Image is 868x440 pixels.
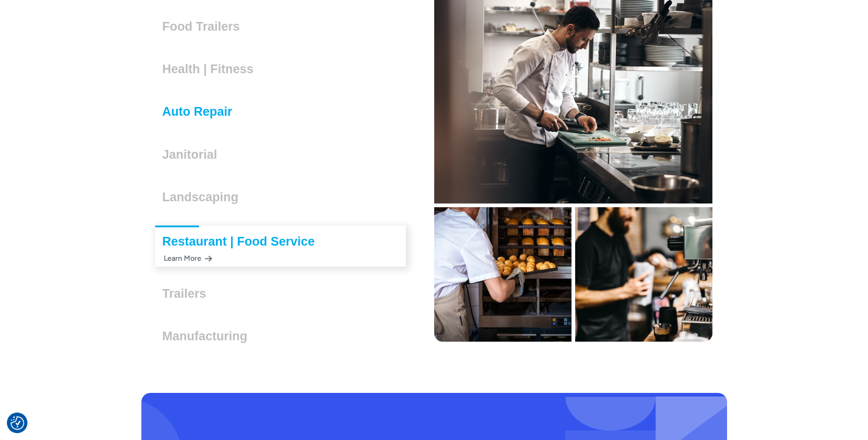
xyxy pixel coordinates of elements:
img: Revisit consent button [11,416,24,430]
h3: Food Trailers [162,20,248,33]
h3: Landscaping [162,190,246,204]
div: Learn More [162,249,212,267]
h3: Restaurant | Food Service [162,235,322,248]
h3: Janitorial [162,148,225,161]
h3: Manufacturing [162,329,255,343]
h3: Health | Fitness [162,62,261,76]
button: Consent Preferences [11,416,24,430]
h3: Auto Repair [162,105,240,118]
h3: Trailers [162,287,214,300]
